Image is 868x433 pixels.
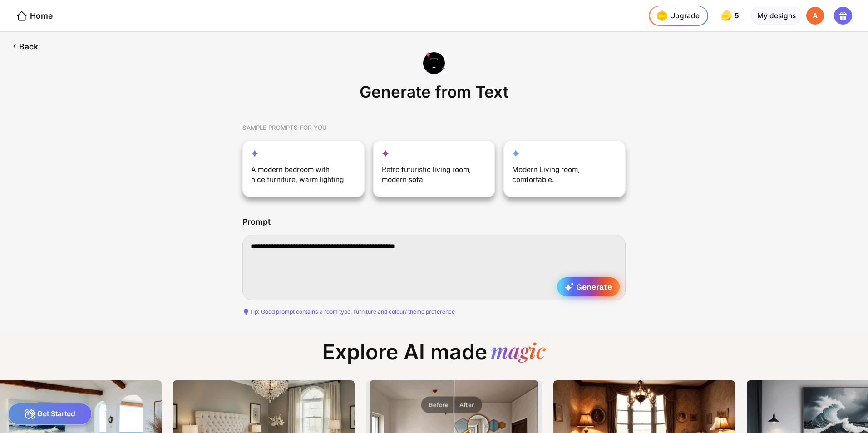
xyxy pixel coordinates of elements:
[382,150,389,157] img: fill-up-your-space-star-icon.svg
[654,8,670,24] img: upgrade-nav-btn-icon.gif
[806,7,824,25] div: A
[512,150,519,157] img: customization-star-icon.svg
[8,403,92,425] div: Get Started
[423,52,445,74] img: generate-from-text-icon.svg
[314,340,554,373] div: Explore AI made
[16,10,53,22] div: Home
[242,116,626,140] div: SAMPLE PROMPTS FOR YOU
[654,8,699,24] div: Upgrade
[750,7,802,25] div: My designs
[242,308,626,315] div: Tip: Good prompt contains a room type, furniture and colour/ theme preference
[355,80,513,108] div: Generate from Text
[491,340,546,364] div: magic
[242,217,271,226] div: Prompt
[251,150,258,157] img: reimagine-star-icon.svg
[735,12,741,20] span: 5
[382,165,476,189] div: Retro futuristic living room, modern sofa
[251,165,345,189] div: A modern bedroom with nice furniture, warm lighting
[565,282,612,291] span: Generate
[512,165,607,189] div: Modern Living room, comfortable.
